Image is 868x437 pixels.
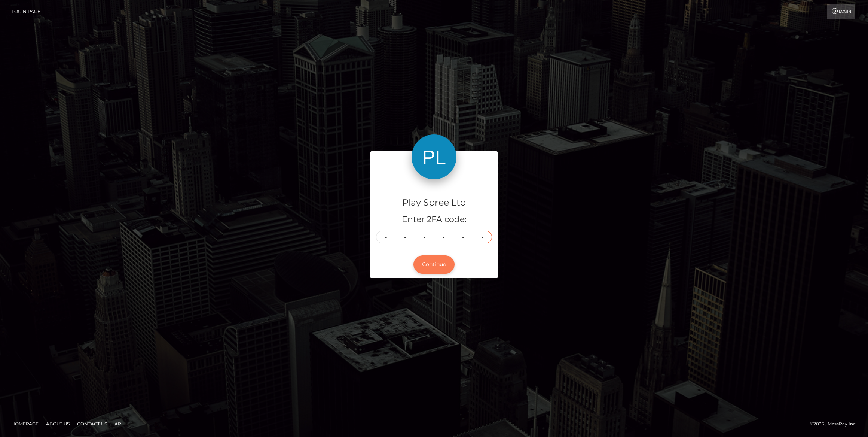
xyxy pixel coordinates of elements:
a: Homepage [8,418,42,430]
button: Continue [413,255,455,274]
a: Login Page [12,4,40,19]
a: Login [827,4,855,19]
img: Play Spree Ltd [412,134,456,179]
h5: Enter 2FA code: [376,214,492,225]
a: API [111,418,126,430]
a: Contact Us [74,418,110,430]
h4: Play Spree Ltd [376,196,492,209]
div: © 2025 , MassPay Inc. [810,420,862,428]
a: About Us [43,418,73,430]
